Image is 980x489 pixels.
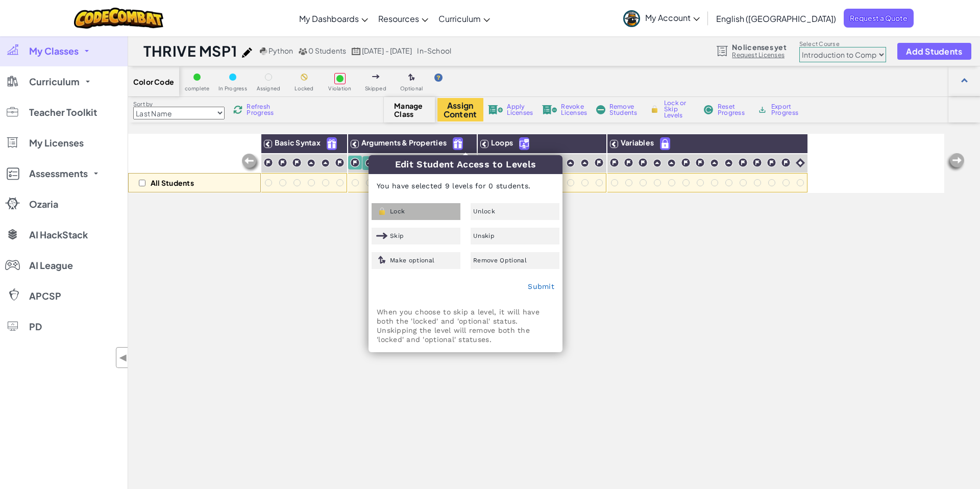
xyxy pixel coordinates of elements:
[473,233,495,239] span: Unskip
[133,100,225,108] label: Sort by
[29,200,58,209] span: Ozaria
[703,105,714,114] img: IconReset.svg
[119,350,128,365] span: ◀
[542,105,557,114] img: IconLicenseRevoke.svg
[752,158,762,167] img: IconChallengeLevel.svg
[151,179,194,187] p: All Students
[372,75,380,79] img: IconSkippedLevel.svg
[299,13,359,24] span: My Dashboards
[664,100,694,118] span: Lock or Skip Levels
[232,104,243,115] img: IconReload.svg
[738,158,748,167] img: IconChallengeLevel.svg
[732,51,786,59] a: Request Licenses
[29,169,88,178] span: Assessments
[133,78,174,86] span: Color Code
[292,158,302,167] img: IconChallengeLevel.svg
[29,230,88,239] span: AI HackStack
[528,282,554,290] a: Submit
[143,41,237,61] h1: THRIVE MSP1
[218,86,247,91] span: In Progress
[29,261,73,270] span: AI League
[718,104,748,116] span: Reset Progress
[520,138,529,150] img: IconUnlockWithCall.svg
[716,13,836,24] span: English ([GEOGRAPHIC_DATA])
[710,159,719,167] img: IconPracticeLevel.svg
[596,105,605,114] img: IconRemoveStudents.svg
[365,86,386,91] span: Skipped
[799,40,886,48] label: Select Course
[29,108,97,117] span: Teacher Toolkit
[362,46,412,55] span: [DATE] - [DATE]
[623,10,640,27] img: avatar
[369,155,562,174] h3: Edit Student Access to Levels
[390,208,405,214] span: Lock
[390,233,404,239] span: Skip
[29,138,84,148] span: My Licenses
[394,102,424,118] span: Manage Class
[561,104,587,116] span: Revoke Licenses
[732,43,786,51] span: No licenses yet
[390,257,434,263] span: Make optional
[844,9,914,28] a: Request a Quote
[185,86,210,91] span: complete
[609,158,619,167] img: IconChallengeLevel.svg
[453,138,462,150] img: IconFreeLevelv2.svg
[365,159,374,167] img: IconPracticeLevel.svg
[257,86,281,91] span: Assigned
[594,158,604,167] img: IconChallengeLevel.svg
[433,5,495,32] a: Curriculum
[781,158,791,167] img: IconChallengeLevel.svg
[906,47,962,56] span: Add Students
[295,86,313,91] span: Locked
[307,159,315,167] img: IconPracticeLevel.svg
[653,159,661,167] img: IconPracticeLevel.svg
[660,138,670,150] img: IconPaidLevel.svg
[645,12,700,23] span: My Account
[408,74,415,82] img: IconOptionalLevel.svg
[491,138,513,147] span: Loops
[621,138,654,147] span: Variables
[361,138,447,147] span: Arguments & Properties
[897,43,971,60] button: Add Students
[377,307,554,344] p: When you choose to skip a level, it will have both the 'locked' and 'optional' status. Unskipping...
[263,158,273,167] img: IconChallengeLevel.svg
[328,86,351,91] span: Violation
[667,159,676,167] img: IconPracticeLevel.svg
[609,104,640,116] span: Remove Students
[278,158,287,167] img: IconChallengeLevel.svg
[378,13,419,24] span: Resources
[294,5,373,32] a: My Dashboards
[711,5,841,32] a: English ([GEOGRAPHIC_DATA])
[488,105,503,114] img: IconLicenseApply.svg
[796,158,805,167] img: IconIntro.svg
[275,138,321,147] span: Basic Syntax
[308,46,346,55] span: 0 Students
[268,46,293,55] span: Python
[507,104,533,116] span: Apply Licenses
[74,8,163,29] img: CodeCombat logo
[618,2,705,34] a: My Account
[681,158,691,167] img: IconChallengeLevel.svg
[945,152,966,173] img: Arrow_Left_Inactive.png
[638,158,648,167] img: IconChallengeLevel.svg
[321,159,330,167] img: IconPracticeLevel.svg
[580,159,589,167] img: IconPracticeLevel.svg
[767,158,776,167] img: IconChallengeLevel.svg
[352,47,361,55] img: calendar.svg
[566,159,575,167] img: IconPracticeLevel.svg
[335,158,345,167] img: IconChallengeLevel.svg
[437,98,483,121] button: Assign Content
[350,158,360,167] img: IconChallengeLevel.svg
[376,231,388,240] img: IconSkippedLevel.svg
[240,153,261,173] img: Arrow_Left_Inactive.png
[298,47,307,55] img: MultipleUsers.png
[771,104,802,116] span: Export Progress
[473,208,495,214] span: Unlock
[242,47,252,58] img: iconPencil.svg
[400,86,423,91] span: Optional
[417,46,451,56] div: in-school
[434,74,443,82] img: IconHint.svg
[247,104,278,116] span: Refresh Progress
